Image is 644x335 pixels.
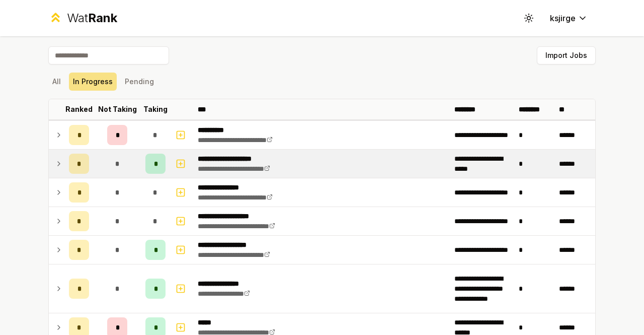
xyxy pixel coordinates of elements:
span: Rank [88,11,117,25]
button: ksjirge [542,9,596,27]
div: Wat [67,10,117,26]
button: Import Jobs [537,46,596,64]
button: Pending [121,73,158,91]
p: Not Taking [98,104,137,114]
span: ksjirge [550,12,576,24]
a: WatRank [48,10,117,26]
p: Ranked [65,104,93,114]
button: All [48,73,65,91]
button: In Progress [69,73,117,91]
p: Taking [143,104,168,114]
